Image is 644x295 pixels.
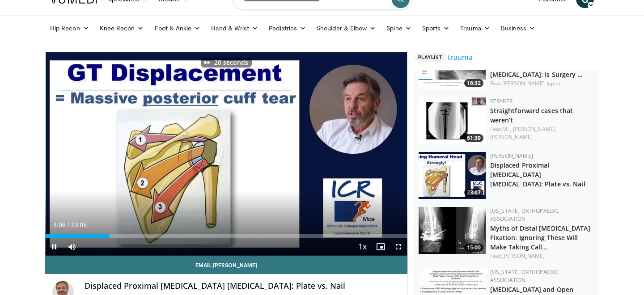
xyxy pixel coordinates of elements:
[149,19,206,37] a: Foot & Ankle
[502,80,563,87] a: [PERSON_NAME] Jupiter
[390,238,407,256] button: Fullscreen
[464,244,483,252] span: 15:00
[53,221,65,228] span: 4:06
[455,19,496,37] a: Trauma
[502,125,511,133] a: M. ,
[354,238,372,256] button: Playback Rate
[372,238,390,256] button: Enable picture-in-picture mode
[311,19,381,37] a: Shoulder & Elbow
[419,97,486,144] a: 61:39
[45,52,407,256] video-js: Video Player
[381,19,416,37] a: Spine
[490,97,513,105] a: Stryker
[419,152,486,199] a: 23:07
[490,207,559,223] a: [US_STATE] Orthopaedic Association
[71,221,87,228] span: 23:06
[513,125,557,133] a: [PERSON_NAME],
[502,252,545,260] a: [PERSON_NAME]
[214,59,248,66] p: 20 seconds
[464,134,483,142] span: 61:39
[419,207,486,254] a: 15:00
[464,189,483,197] span: 23:07
[68,221,69,228] span: /
[496,19,541,37] a: Business
[85,281,400,291] h4: Displaced Proximal [MEDICAL_DATA] [MEDICAL_DATA]: Plate vs. Nail
[45,19,94,37] a: Hip Recon
[419,207,486,254] img: 39bdb1d6-6af8-4efc-b2ca-86c135371457.150x105_q85_crop-smart_upscale.jpg
[490,224,590,251] a: Myths of Distal [MEDICAL_DATA] Fixation: Ignoring These Will Make Taking Call…
[45,234,407,238] div: Progress Bar
[490,125,595,141] div: Feat.
[490,80,595,88] div: Feat.
[490,252,595,260] div: Feat.
[490,152,533,160] a: [PERSON_NAME]
[415,53,446,62] span: Playlist
[490,268,559,284] a: [US_STATE] Orthopaedic Association
[94,19,149,37] a: Knee Recon
[464,79,483,87] span: 16:32
[490,133,533,141] a: [PERSON_NAME]
[419,152,486,199] img: dbf1d091-9c9d-471a-84fc-3d2caae3a2cf.150x105_q85_crop-smart_upscale.jpg
[63,238,81,256] button: Mute
[490,106,573,124] a: Straightforward cases that weren’t
[45,238,63,256] button: Pause
[263,19,311,37] a: Pediatrics
[419,97,486,144] img: adeeea91-82ef-47f4-b808-fa27a199ba70.150x105_q85_crop-smart_upscale.jpg
[206,19,263,37] a: Hand & Wrist
[490,161,585,188] a: Displaced Proximal [MEDICAL_DATA] [MEDICAL_DATA]: Plate vs. Nail
[448,52,473,63] a: trauma
[45,256,407,274] a: Email [PERSON_NAME]
[417,19,455,37] a: Sports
